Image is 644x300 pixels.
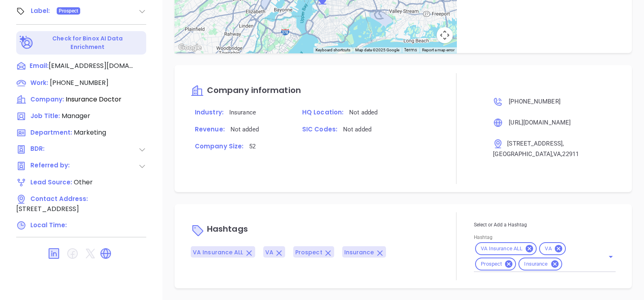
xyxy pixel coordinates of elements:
[30,178,72,186] span: Lead Source:
[561,150,579,158] span: , 22911
[265,248,273,256] span: VA
[177,42,203,53] a: Open this area in Google Maps (opens a new window)
[177,42,203,53] img: Google
[30,161,73,171] span: Referred by:
[316,47,350,53] button: Keyboard shortcuts
[74,177,93,187] span: Other
[30,95,64,104] span: Company:
[30,78,48,87] span: Work :
[603,255,606,258] button: Clear
[539,242,565,255] div: VA
[195,142,243,150] span: Company Size:
[507,140,563,147] span: [STREET_ADDRESS]
[16,204,79,213] span: [STREET_ADDRESS]
[19,36,34,50] img: Ai-Enrich-DaqCidB-.svg
[474,220,616,229] p: Select or Add a Hashtag
[476,261,507,268] span: Prospect
[62,111,90,120] span: Manager
[605,251,616,262] button: Open
[302,108,343,116] span: HQ Location:
[295,248,322,256] span: Prospect
[35,34,141,51] p: Check for Binox AI Data Enrichment
[50,78,109,87] span: [PHONE_NUMBER]
[191,86,301,95] a: Company information
[30,112,60,120] span: Job Title:
[476,245,527,252] span: VA Insurance ALL
[66,95,122,104] span: Insurance Doctor
[475,242,537,255] div: VA Insurance ALL
[509,119,571,126] span: [URL][DOMAIN_NAME]
[422,48,454,52] a: Report a map error
[437,27,453,43] button: Map camera controls
[404,47,417,53] a: Terms (opens in new tab)
[540,245,556,252] span: VA
[207,85,301,96] span: Company information
[30,61,49,72] span: Email:
[518,258,562,270] div: Insurance
[193,248,243,256] span: VA Insurance ALL
[30,194,88,203] span: Contact Address:
[302,125,337,133] span: SIC Codes:
[30,144,73,154] span: BDR:
[474,235,493,240] label: Hashtag
[519,261,552,268] span: Insurance
[552,150,561,158] span: , VA
[229,109,256,116] span: Insurance
[49,61,134,71] span: [EMAIL_ADDRESS][DOMAIN_NAME]
[30,221,67,229] span: Local Time:
[207,224,248,235] span: Hashtags
[343,126,371,133] span: Not added
[355,48,399,52] span: Map data ©2025 Google
[344,248,374,256] span: Insurance
[195,108,224,116] span: Industry:
[74,128,106,137] span: Marketing
[195,125,225,133] span: Revenue:
[30,128,72,137] span: Department:
[249,143,256,150] span: 52
[475,258,516,270] div: Prospect
[59,6,79,15] span: Prospect
[230,126,259,133] span: Not added
[509,98,560,105] span: [PHONE_NUMBER]
[349,109,377,116] span: Not added
[31,5,50,17] div: Label:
